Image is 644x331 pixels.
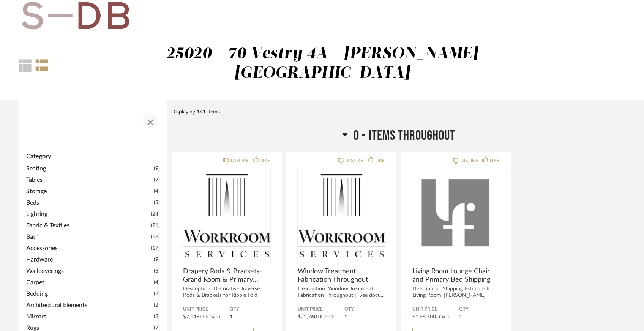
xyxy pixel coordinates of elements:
img: undefined [412,168,500,263]
span: QTY [344,306,385,312]
span: Unit Price [298,306,344,312]
div: LIKE [375,157,385,164]
span: (3) [154,199,160,207]
span: (18) [151,233,160,241]
span: Living Room Lounge Chair and Primary Bed Shipping [412,267,500,284]
span: Hardware [26,255,152,264]
span: Beds [26,198,152,207]
img: undefined [183,168,270,263]
span: 0 - Items Throughout [354,128,455,144]
span: / Each [207,315,220,319]
span: Window Treatment Fabrication Throughout [298,267,385,284]
span: Category [26,153,51,160]
div: DISLIKE [460,157,478,164]
span: Carpet [26,278,152,287]
span: (4) [154,187,160,195]
span: (24) [151,210,160,218]
div: Description: Window Treatment Fabrication Throughout || See docu... [298,286,385,299]
div: Description: Decorative Traverse Rods & Brackets for Ripple Fold Dra... [183,286,270,305]
span: Bath [26,232,149,241]
span: Seating [26,164,152,173]
span: $7,145.00 [183,314,207,320]
div: LIKE [490,157,500,164]
span: Wallcoverings [26,266,152,276]
span: QTY [459,306,500,312]
span: 1 [344,314,347,320]
span: (7) [154,176,160,184]
span: / Each [436,315,450,319]
span: (4) [154,278,160,287]
span: (17) [151,244,160,252]
div: Description: Shipping Estimate for Living Room, [PERSON_NAME] Lounge Chairs... [412,286,500,305]
span: / Set [324,315,334,319]
div: DISLIKE [231,157,249,164]
span: (2) [154,301,160,309]
div: DISLIKE [346,157,363,164]
span: Tables [26,175,152,184]
div: LIKE [260,157,270,164]
span: Unit Price [412,306,459,312]
span: Accessories [26,244,149,253]
img: undefined [298,168,385,263]
span: $22,760.00 [298,314,324,320]
span: (21) [151,221,160,230]
span: (5) [154,267,160,275]
span: $1,980.00 [412,314,436,320]
span: (9) [154,164,160,173]
span: (2) [154,312,160,321]
span: 1 [230,314,233,320]
span: QTY [230,306,270,312]
span: Lighting [26,210,149,219]
div: 25020 - 70 Vestry 4A - [PERSON_NAME][GEOGRAPHIC_DATA] [166,46,478,81]
div: Displaying 141 items [171,108,622,116]
span: Storage [26,187,152,196]
span: 1 [459,314,462,320]
img: b32ebaae-4786-4be9-8124-206f41a110d9.jpg [19,0,132,31]
span: Fabric & Textiles [26,221,149,230]
button: Close [143,113,158,128]
span: Mirrors [26,312,152,321]
span: Drapery Rods & Brackets- Grand Room & Primary Bedroom [183,267,270,284]
span: Architectural Elements [26,301,152,310]
span: (9) [154,255,160,264]
span: (3) [154,290,160,298]
span: Unit Price [183,306,230,312]
span: Bedding [26,289,152,298]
